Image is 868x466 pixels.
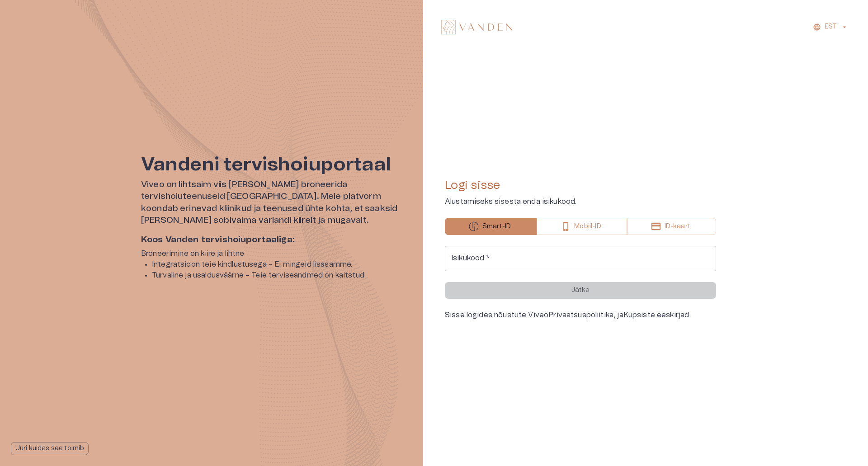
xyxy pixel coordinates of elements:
[825,22,837,32] p: EST
[574,222,601,231] p: Mobiil-ID
[445,218,537,235] button: Smart-ID
[441,20,512,34] img: Vanden logo
[11,442,89,455] button: Uuri kuidas see toimib
[537,218,627,235] button: Mobiil-ID
[665,222,690,231] p: ID-kaart
[445,178,716,193] h4: Logi sisse
[445,196,716,207] p: Alustamiseks sisesta enda isikukood.
[482,222,511,231] p: Smart-ID
[627,218,716,235] button: ID-kaart
[548,311,613,319] a: Privaatsuspoliitika
[623,311,689,319] a: Küpsiste eeskirjad
[15,444,84,453] p: Uuri kuidas see toimib
[811,20,850,33] button: EST
[797,425,868,450] iframe: Help widget launcher
[445,310,716,320] div: Sisse logides nõustute Viveo , ja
